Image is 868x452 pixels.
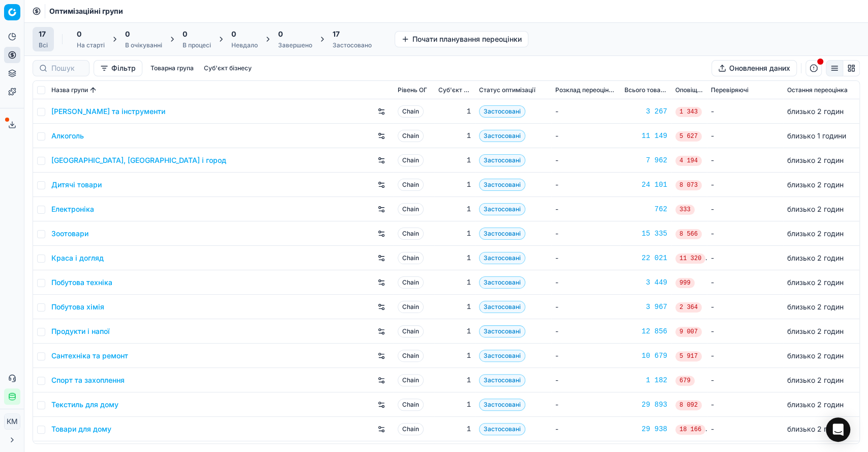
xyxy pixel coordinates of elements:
[398,374,424,386] span: Chain
[479,86,535,94] span: Статус оптимізації
[675,327,702,337] span: 9 007
[787,205,844,213] span: близько 2 годин
[624,155,667,165] a: 7 962
[624,424,667,434] a: 29 938
[624,86,667,94] span: Всього товарів
[624,375,667,385] div: 1 182
[707,148,783,173] td: -
[624,180,667,190] a: 24 101
[51,375,125,385] a: Спорт та захоплення
[787,302,844,311] span: близько 2 годин
[231,29,236,39] span: 0
[551,344,620,368] td: -
[787,86,848,94] span: Остання переоцінка
[51,277,112,288] a: Побутова техніка
[438,351,471,361] div: 1
[707,221,783,246] td: -
[479,423,525,435] span: Застосовані
[479,350,525,362] span: Застосовані
[39,41,48,49] div: Всі
[675,425,705,435] span: 18 166
[479,179,525,191] span: Застосовані
[551,295,620,319] td: -
[51,155,226,165] a: [GEOGRAPHIC_DATA], [GEOGRAPHIC_DATA] і город
[787,253,844,262] span: близько 2 годин
[398,86,427,94] span: Рівень OГ
[479,228,525,240] span: Застосовані
[183,29,187,39] span: 0
[787,376,844,384] span: близько 2 годин
[675,302,702,313] span: 2 364
[624,400,667,410] a: 29 893
[624,131,667,141] a: 11 149
[707,246,783,270] td: -
[787,400,844,409] span: близько 2 годин
[51,351,128,361] a: Сантехніка та ремонт
[438,424,471,434] div: 1
[624,351,667,361] div: 10 679
[675,400,702,410] span: 8 092
[146,62,198,74] button: Товарна група
[438,375,471,385] div: 1
[551,417,620,441] td: -
[51,106,165,117] a: [PERSON_NAME] та інструменти
[707,124,783,148] td: -
[707,392,783,417] td: -
[675,351,702,361] span: 5 917
[826,417,850,442] div: Open Intercom Messenger
[398,228,424,240] span: Chain
[39,29,46,39] span: 17
[479,203,525,215] span: Застосовані
[551,392,620,417] td: -
[125,41,162,49] div: В очікуванні
[51,424,111,434] a: Товари для дому
[551,270,620,295] td: -
[398,130,424,142] span: Chain
[707,368,783,392] td: -
[94,60,142,76] button: Фільтр
[438,277,471,288] div: 1
[479,399,525,411] span: Застосовані
[51,204,94,214] a: Електроніка
[395,31,528,47] button: Почати планування переоцінки
[787,351,844,360] span: близько 2 годин
[624,204,667,214] div: 762
[398,154,424,166] span: Chain
[183,41,211,49] div: В процесі
[711,86,749,94] span: Перевіряючі
[675,229,702,239] span: 8 566
[787,425,844,433] span: близько 2 годин
[398,203,424,215] span: Chain
[398,301,424,313] span: Chain
[707,270,783,295] td: -
[49,6,123,16] nav: breadcrumb
[438,326,471,336] div: 1
[438,204,471,214] div: 1
[624,253,667,263] a: 22 021
[51,131,84,141] a: Алкоголь
[438,180,471,190] div: 1
[479,252,525,264] span: Застосовані
[787,278,844,287] span: близько 2 годин
[551,368,620,392] td: -
[4,413,20,430] button: КM
[624,106,667,117] a: 3 267
[398,276,424,289] span: Chain
[707,319,783,344] td: -
[51,229,88,239] a: Зоотовари
[551,173,620,197] td: -
[77,41,105,49] div: На старті
[398,423,424,435] span: Chain
[333,29,340,39] span: 17
[707,295,783,319] td: -
[787,107,844,116] span: близько 2 годин
[278,29,283,39] span: 0
[125,29,130,39] span: 0
[675,180,702,190] span: 8 073
[77,29,81,39] span: 0
[787,229,844,238] span: близько 2 годин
